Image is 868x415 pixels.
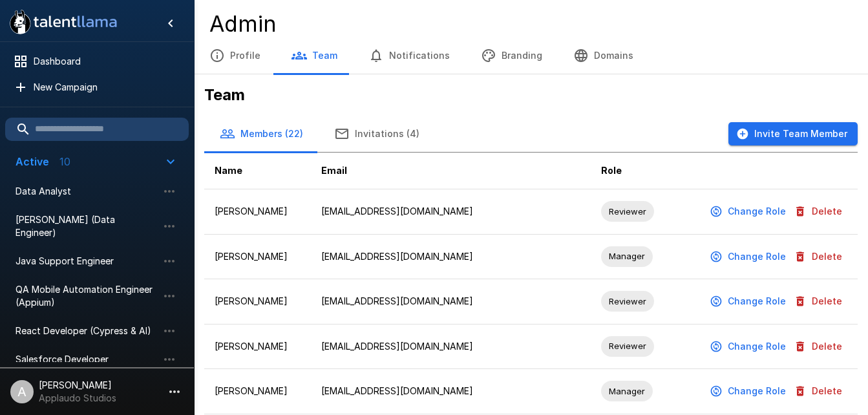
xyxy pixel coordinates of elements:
[319,116,435,152] button: Invitations (4)
[204,234,311,279] td: [PERSON_NAME]
[791,379,847,403] button: Delete
[601,340,654,352] span: Reviewer
[601,385,653,398] span: Manager
[311,324,591,369] td: [EMAIL_ADDRESS][DOMAIN_NAME]
[707,290,791,314] button: Change Role
[204,369,311,414] td: [PERSON_NAME]
[204,153,311,189] th: Name
[791,335,847,359] button: Delete
[558,37,649,74] button: Domains
[204,324,311,369] td: [PERSON_NAME]
[707,200,791,224] button: Change Role
[601,250,653,262] span: Manager
[311,189,591,235] td: [EMAIL_ADDRESS][DOMAIN_NAME]
[591,153,675,189] th: Role
[601,206,654,218] span: Reviewer
[353,37,465,74] button: Notifications
[707,379,791,403] button: Change Role
[601,295,654,308] span: Reviewer
[311,369,591,414] td: [EMAIL_ADDRESS][DOMAIN_NAME]
[204,85,858,105] h5: Team
[276,37,353,74] button: Team
[194,37,276,74] button: Profile
[204,116,319,152] button: Members (22)
[311,234,591,279] td: [EMAIL_ADDRESS][DOMAIN_NAME]
[707,245,791,269] button: Change Role
[209,10,852,37] h4: Admin
[791,290,847,314] button: Delete
[311,153,591,189] th: Email
[465,37,558,74] button: Branding
[204,189,311,235] td: [PERSON_NAME]
[204,279,311,325] td: [PERSON_NAME]
[728,122,858,146] button: Invite Team Member
[791,245,847,269] button: Delete
[311,279,591,325] td: [EMAIL_ADDRESS][DOMAIN_NAME]
[707,335,791,359] button: Change Role
[791,200,847,224] button: Delete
